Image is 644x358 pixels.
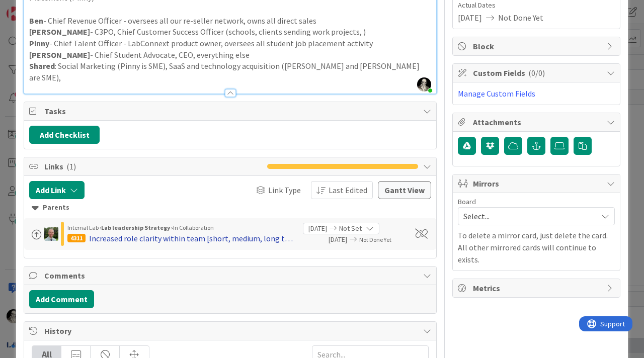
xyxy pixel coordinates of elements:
img: SH [44,227,58,241]
span: Block [473,40,602,52]
button: Gantt View [378,181,431,199]
span: Custom Fields [473,67,602,79]
span: [DATE] [458,12,482,24]
span: Link Type [268,184,301,196]
button: Last Edited [311,181,373,199]
strong: [PERSON_NAME] [29,50,90,60]
span: History [44,325,418,337]
p: : Social Marketing (Pinny is SME), SaaS and technology acquisition ([PERSON_NAME] and [PERSON_NAM... [29,60,431,83]
span: [DATE] [303,234,347,245]
p: - Chief Revenue Officer - oversees all our re-seller network, owns all direct sales [29,15,431,27]
span: ( 1 ) [66,161,76,171]
span: ( 0/0 ) [528,68,545,78]
span: Tasks [44,105,418,117]
button: Add Checklist [29,126,100,144]
span: Not Set [339,223,362,234]
img: 5slRnFBaanOLW26e9PW3UnY7xOjyexml.jpeg [417,77,431,92]
span: Comments [44,270,418,282]
span: Board [458,198,476,205]
b: Lab leadership Strategy › [101,224,173,231]
span: Not Done Yet [359,236,391,243]
div: Increased role clarity within team [short, medium, long term] [89,232,295,244]
span: Last Edited [329,184,367,196]
span: Not Done Yet [498,12,543,24]
span: Attachments [473,116,602,128]
strong: [PERSON_NAME] [29,27,90,37]
p: To delete a mirror card, just delete the card. All other mirrored cards will continue to exists. [458,229,615,265]
span: [DATE] [308,223,327,234]
span: In Collaboration [173,224,214,231]
button: Add Link [29,181,85,199]
span: Internal Lab › [67,224,101,231]
strong: Pinny [29,38,49,48]
strong: Ben [29,16,43,26]
p: - Chief Talent Officer - LabConnext product owner, oversees all student job placement activity [29,38,431,49]
button: Add Comment [29,290,94,308]
strong: Shared [29,61,55,71]
span: Select... [463,209,592,223]
p: - C3PO, Chief Customer Success Officer (schools, clients sending work projects, ) [29,26,431,38]
span: Links [44,160,262,172]
a: Manage Custom Fields [458,88,535,99]
div: 4311 [67,234,86,242]
span: Support [21,2,46,14]
span: Mirrors [473,177,602,190]
span: Metrics [473,282,602,294]
div: Parents [32,202,429,213]
p: - Chief Student Advocate, CEO, everything else [29,49,431,61]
